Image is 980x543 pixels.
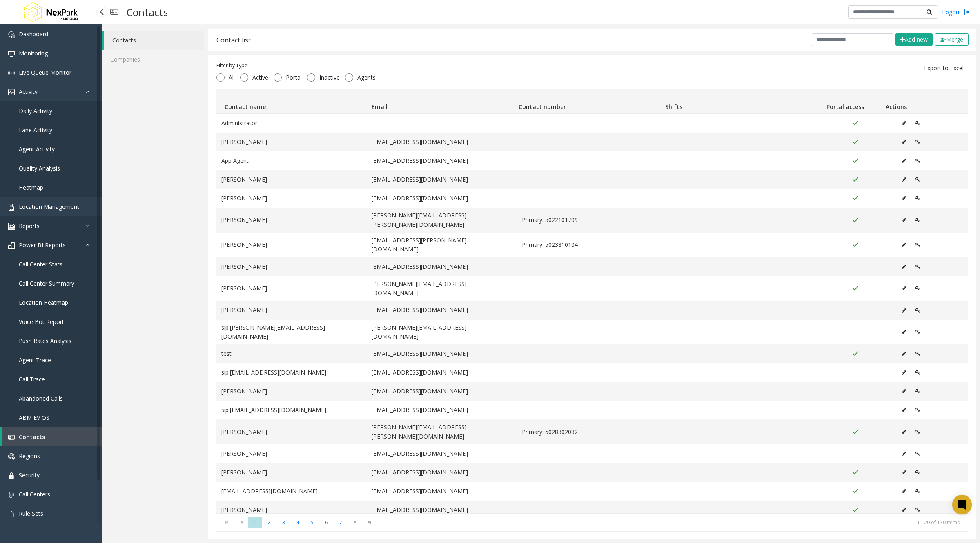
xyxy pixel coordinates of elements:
[367,320,517,345] td: [PERSON_NAME][EMAIL_ADDRESS][DOMAIN_NAME]
[368,89,515,113] th: Email
[852,157,859,164] img: Portal Access Active
[240,73,248,82] input: Active
[381,519,960,526] kendo-pager-info: 1 - 20 of 130 items
[911,466,924,479] button: Edit Portal Access
[8,434,15,441] img: 'icon'
[19,222,40,230] span: Reports
[216,482,367,501] td: [EMAIL_ADDRESS][DOMAIN_NAME]
[852,195,859,202] img: Portal Access Active
[19,69,71,76] span: Live Queue Monitor
[216,463,367,482] td: [PERSON_NAME]
[367,233,517,257] td: [EMAIL_ADDRESS][PERSON_NAME][DOMAIN_NAME]
[898,239,911,251] button: Edit
[8,492,15,498] img: 'icon'
[367,170,517,189] td: [EMAIL_ADDRESS][DOMAIN_NAME]
[364,519,375,525] span: Go to the last page
[935,33,969,46] button: Merge
[367,257,517,276] td: [EMAIL_ADDRESS][DOMAIN_NAME]
[19,126,52,134] span: Lane Activity
[216,133,367,151] td: [PERSON_NAME]
[8,51,15,57] img: 'icon'
[898,261,911,273] button: Edit
[911,192,924,204] button: Edit Portal Access
[19,356,51,364] span: Agent Trace
[19,318,64,326] span: Voice Bot Report
[216,344,367,363] td: test
[345,73,353,82] input: Agents
[911,117,924,129] button: Edit Portal Access
[911,326,924,338] button: Edit Portal Access
[19,433,45,441] span: Contacts
[19,107,52,115] span: Daily Activity
[19,490,50,498] span: Call Centers
[522,428,662,437] span: Primary: 5028302082
[911,348,924,360] button: Edit Portal Access
[8,453,15,460] img: 'icon'
[2,427,102,446] a: Contacts
[895,33,933,46] button: Add new
[19,184,43,191] span: Heatmap
[216,208,367,233] td: [PERSON_NAME]
[8,204,15,211] img: 'icon'
[367,382,517,401] td: [EMAIL_ADDRESS][DOMAIN_NAME]
[367,419,517,444] td: [PERSON_NAME][EMAIL_ADDRESS][PERSON_NAME][DOMAIN_NAME]
[225,73,239,82] span: All
[852,176,859,183] img: Portal Access Active
[367,501,517,519] td: [EMAIL_ADDRESS][DOMAIN_NAME]
[274,73,282,82] input: Portal
[852,429,859,435] img: Portal Access Active
[216,114,367,133] td: Administrator
[305,517,319,528] span: Page 5
[898,214,911,226] button: Edit
[911,485,924,497] button: Edit Portal Access
[367,444,517,463] td: [EMAIL_ADDRESS][DOMAIN_NAME]
[216,363,367,382] td: sip:[EMAIL_ADDRESS][DOMAIN_NAME]
[291,517,305,528] span: Page 4
[8,472,15,479] img: 'icon'
[911,136,924,148] button: Edit Portal Access
[911,155,924,167] button: Edit Portal Access
[319,517,334,528] span: Page 6
[216,320,367,345] td: sip:[PERSON_NAME][EMAIL_ADDRESS][DOMAIN_NAME]
[348,517,362,528] span: Go to the next page
[898,192,911,204] button: Edit
[19,260,62,268] span: Call Center Stats
[8,70,15,76] img: 'icon'
[216,382,367,401] td: [PERSON_NAME]
[522,240,662,249] span: Primary: 5023810104
[276,517,291,528] span: Page 3
[307,73,315,82] input: Inactive
[353,73,380,82] span: Agents
[216,419,367,444] td: [PERSON_NAME]
[898,117,911,129] button: Edit
[911,261,924,273] button: Edit Portal Access
[911,426,924,438] button: Edit Portal Access
[898,385,911,397] button: Edit
[898,366,911,379] button: Edit
[216,257,367,276] td: [PERSON_NAME]
[911,239,924,251] button: Edit Portal Access
[919,62,969,75] button: Export to Excel
[911,504,924,516] button: Edit Portal Access
[19,145,55,153] span: Agent Activity
[216,35,251,45] div: Contact list
[367,208,517,233] td: [PERSON_NAME][EMAIL_ADDRESS][PERSON_NAME][DOMAIN_NAME]
[942,8,970,16] a: Logout
[19,164,60,172] span: Quality Analysis
[852,217,859,224] img: Portal Access Active
[882,89,955,113] th: Actions
[334,517,348,528] span: Page 7
[19,510,43,517] span: Rule Sets
[110,2,118,22] img: pageIcon
[522,215,662,224] span: Primary: 5022101709
[216,276,367,301] td: [PERSON_NAME]
[216,189,367,208] td: [PERSON_NAME]
[8,511,15,517] img: 'icon'
[852,139,859,145] img: Portal Access Active
[216,444,367,463] td: [PERSON_NAME]
[898,348,911,360] button: Edit
[8,242,15,249] img: 'icon'
[19,395,63,402] span: Abandoned Calls
[911,173,924,186] button: Edit Portal Access
[19,375,45,383] span: Call Trace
